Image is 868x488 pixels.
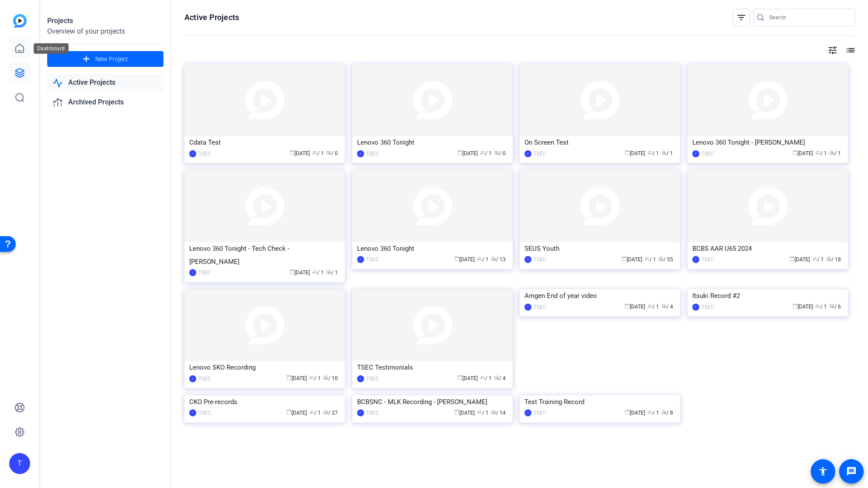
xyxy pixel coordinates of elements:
[491,409,496,415] span: radio
[457,150,462,155] span: calendar_today
[524,409,531,416] div: T
[494,150,506,156] span: / 0
[692,136,843,149] div: Lenovo 360 Tonight - [PERSON_NAME]
[323,375,328,380] span: radio
[477,409,482,415] span: group
[289,270,310,276] span: [DATE]
[789,256,810,263] span: [DATE]
[812,256,824,263] span: / 1
[47,93,163,111] a: Archived Projects
[454,256,459,261] span: calendar_today
[494,375,499,380] span: radio
[625,409,630,415] span: calendar_today
[454,256,475,263] span: [DATE]
[184,12,239,23] h1: Active Projects
[34,43,69,54] div: Dashboard
[812,256,817,261] span: group
[198,408,211,417] div: TSEC
[789,256,795,261] span: calendar_today
[457,150,478,156] span: [DATE]
[326,269,331,274] span: radio
[289,269,295,274] span: calendar_today
[81,54,92,65] mat-icon: add
[323,375,338,381] span: / 10
[647,150,659,156] span: / 1
[357,409,364,416] div: T
[524,256,531,263] div: T
[792,150,813,156] span: [DATE]
[289,150,310,156] span: [DATE]
[658,256,663,261] span: radio
[692,242,843,255] div: BCBS AAR U65 2024
[189,375,196,382] div: T
[524,136,675,149] div: On Screen Test
[661,410,673,416] span: / 8
[309,375,321,381] span: / 1
[457,375,462,380] span: calendar_today
[286,409,292,415] span: calendar_today
[47,26,163,37] div: Overview of your projects
[621,256,627,261] span: calendar_today
[312,270,324,276] span: / 1
[625,303,630,308] span: calendar_today
[647,410,659,416] span: / 1
[692,304,699,311] div: T
[477,256,489,263] span: / 1
[286,410,307,416] span: [DATE]
[534,149,546,158] div: TSEC
[357,242,508,255] div: Lenovo 360 Tonight
[534,408,546,417] div: TSEC
[701,149,714,158] div: TSEC
[815,150,820,155] span: group
[769,12,848,23] input: Search
[323,409,328,415] span: radio
[286,375,292,380] span: calendar_today
[13,14,27,28] img: blue-gradient.svg
[289,150,295,155] span: calendar_today
[658,256,673,263] span: / 55
[491,256,506,263] span: / 13
[534,255,546,264] div: TSEC
[625,410,645,416] span: [DATE]
[661,409,667,415] span: radio
[524,289,675,302] div: Amgen End of year video
[189,269,196,276] div: T
[647,303,653,308] span: group
[524,150,531,157] div: T
[477,256,482,261] span: group
[692,150,699,157] div: T
[198,374,211,383] div: TSEC
[494,150,499,155] span: radio
[701,303,714,311] div: TSEC
[524,304,531,311] div: T
[309,409,314,415] span: group
[644,256,656,263] span: / 1
[47,16,163,26] div: Projects
[357,136,508,149] div: Lenovo 360 Tonight
[198,268,211,277] div: TSEC
[661,150,673,156] span: / 1
[661,150,667,155] span: radio
[815,150,827,156] span: / 1
[826,256,841,263] span: / 18
[198,149,211,158] div: TSEC
[736,12,746,23] mat-icon: filter_list
[524,395,675,408] div: Test Training Record
[357,256,364,263] div: T
[189,361,340,374] div: Lenovo SKO Recording
[312,269,317,274] span: group
[534,303,546,311] div: TSEC
[491,256,496,261] span: radio
[189,409,196,416] div: T
[647,409,653,415] span: group
[846,466,857,477] mat-icon: message
[323,410,338,416] span: / 27
[47,74,163,92] a: Active Projects
[366,255,379,264] div: TSEC
[357,361,508,374] div: TSEC Testimonials
[454,409,459,415] span: calendar_today
[95,55,128,64] span: New Project
[692,289,843,302] div: Itsuki Record #2
[480,375,485,380] span: group
[454,410,475,416] span: [DATE]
